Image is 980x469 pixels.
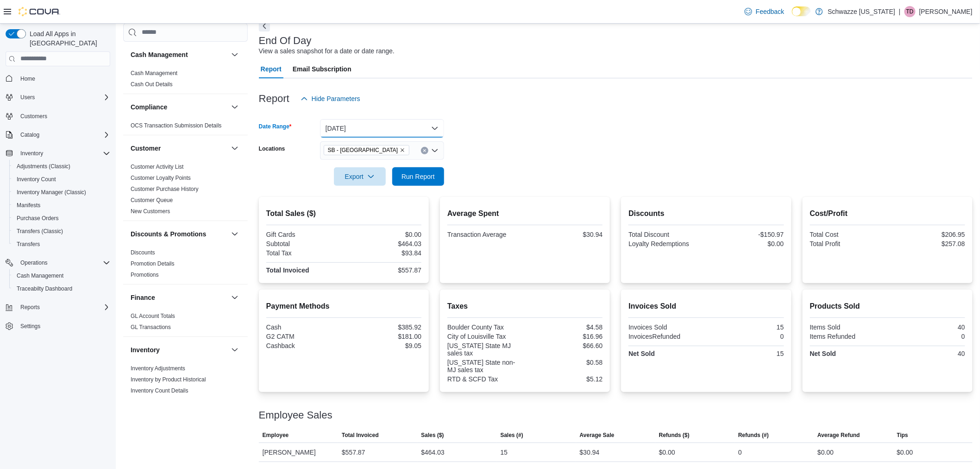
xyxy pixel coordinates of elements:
button: Settings [2,319,114,333]
h3: Discounts & Promotions [131,229,206,239]
button: Operations [2,256,114,269]
span: TD [906,6,914,17]
h3: Report [259,93,289,104]
span: Inventory Adjustments [131,365,185,372]
button: Manifests [9,199,114,212]
span: Average Refund [817,431,860,439]
a: Inventory by Product Historical [131,376,206,383]
a: GL Account Totals [131,313,175,319]
h2: Taxes [447,301,603,312]
span: Customers [17,110,110,122]
button: Reports [17,302,44,313]
div: $181.00 [346,333,421,340]
div: $4.58 [527,323,603,331]
div: Finance [123,311,248,336]
div: Cash Management [123,68,248,94]
a: Adjustments (Classic) [13,161,74,172]
span: Catalog [20,131,39,139]
a: Customers [17,111,51,122]
input: Dark Mode [792,6,811,16]
button: Discounts & Promotions [229,228,240,240]
button: Transfers (Classic) [9,225,114,238]
button: Users [2,91,114,104]
h2: Cost/Profit [810,208,965,219]
span: Settings [20,323,40,330]
span: Settings [17,320,110,332]
span: New Customers [131,208,170,215]
div: $464.03 [421,447,445,458]
div: $464.03 [346,240,421,247]
strong: Net Sold [628,350,655,357]
h3: Finance [131,293,155,302]
span: Report [261,60,282,78]
button: Cash Management [229,49,240,60]
span: Promotion Details [131,260,175,267]
div: $206.95 [889,231,965,238]
div: $0.00 [897,447,913,458]
div: $93.84 [346,249,421,257]
span: Discounts [131,249,155,256]
span: Refunds ($) [659,431,690,439]
div: Cashback [266,342,342,349]
span: OCS Transaction Submission Details [131,122,222,129]
span: Reports [20,304,40,311]
span: Inventory Manager (Classic) [17,189,86,196]
div: $0.00 [346,231,421,238]
h3: Employee Sales [259,410,333,421]
div: Compliance [123,120,248,135]
span: Transfers (Classic) [13,226,110,237]
span: Inventory by Product Historical [131,376,206,383]
button: Inventory Count [9,173,114,186]
button: Compliance [131,102,227,112]
div: City of Louisville Tax [447,333,523,340]
button: Operations [17,257,51,268]
span: Purchase Orders [13,213,110,224]
button: Customer [229,143,240,154]
span: Traceabilty Dashboard [17,285,72,292]
a: New Customers [131,208,170,215]
button: Compliance [229,101,240,113]
span: Export [339,167,380,186]
span: Manifests [13,200,110,211]
span: GL Account Totals [131,312,175,320]
div: 0 [708,333,784,340]
a: Home [17,73,39,84]
div: $557.87 [342,447,365,458]
h3: Cash Management [131,50,188,59]
div: 0 [889,333,965,340]
div: [PERSON_NAME] [259,443,338,462]
span: Total Invoiced [342,431,379,439]
div: 0 [738,447,742,458]
span: Manifests [17,202,40,209]
span: Inventory Count [17,176,56,183]
div: Thomas Diperna [905,6,916,17]
div: [US_STATE] State non-MJ sales tax [447,359,523,374]
button: Next [259,20,270,32]
a: Customer Purchase History [131,186,199,192]
span: Operations [20,259,48,266]
button: Traceabilty Dashboard [9,282,114,295]
span: Employee [263,431,289,439]
div: [US_STATE] State MJ sales tax [447,342,523,357]
a: Cash Management [131,70,177,76]
button: Reports [2,301,114,314]
span: Customer Queue [131,196,173,204]
p: [PERSON_NAME] [919,6,973,17]
span: GL Transactions [131,323,171,331]
div: $0.00 [817,447,834,458]
span: Traceabilty Dashboard [13,283,110,294]
a: Purchase Orders [13,213,63,224]
span: Run Report [402,172,435,181]
button: Cash Management [9,269,114,282]
a: Inventory Adjustments [131,365,185,372]
div: Items Sold [810,323,886,331]
span: SB - Louisville [324,145,409,155]
div: Invoices Sold [628,323,704,331]
span: Transfers (Classic) [17,228,63,235]
span: Inventory [17,148,110,159]
div: Loyalty Redemptions [628,240,704,247]
div: Total Tax [266,249,342,257]
label: Locations [259,145,285,152]
div: Discounts & Promotions [123,247,248,284]
span: Adjustments (Classic) [17,163,70,170]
